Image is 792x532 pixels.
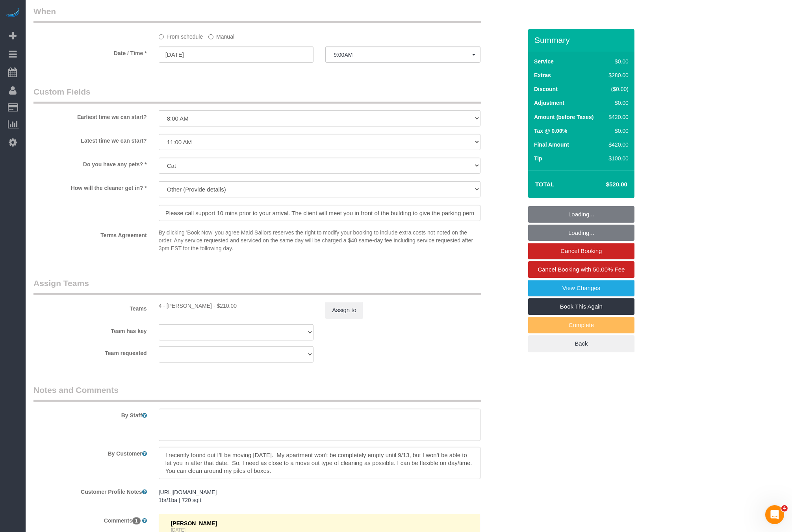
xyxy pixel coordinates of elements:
[334,52,472,58] span: 9:00AM
[605,71,628,79] div: $280.00
[28,158,153,168] label: Do you have any pets? *
[28,110,153,121] label: Earliest time we can start?
[28,409,153,419] label: By Staff
[534,154,542,162] label: Tip
[534,141,569,149] label: Final Amount
[28,447,153,458] label: By Customer
[534,35,631,45] h3: Summary
[28,346,153,357] label: Team requested
[28,47,153,57] label: Date / Time *
[534,127,567,135] label: Tax @ 0.00%
[28,134,153,145] label: Latest time we can start?
[605,85,628,93] div: ($0.00)
[159,302,314,310] div: 1 hour x $210.00/hour
[528,335,634,352] a: Back
[33,384,481,402] legend: Notes and Comments
[159,34,164,39] input: From schedule
[534,99,564,107] label: Adjustment
[5,8,20,19] img: Automaid Logo
[28,324,153,335] label: Team has key
[765,505,784,524] iframe: Intercom live chat
[534,85,558,93] label: Discount
[33,277,481,295] legend: Assign Teams
[325,302,363,318] button: Assign to
[28,485,153,496] label: Customer Profile Notes
[28,514,153,525] label: Comments
[534,71,551,79] label: Extras
[605,154,628,162] div: $100.00
[528,298,634,315] a: Book This Again
[132,517,141,525] span: 1
[159,47,314,63] input: MM/DD/YYYY
[534,58,554,65] label: Service
[605,113,628,121] div: $420.00
[159,229,480,252] p: By clicking 'Book Now' you agree Maid Sailors reserves the right to modify your booking to includ...
[325,47,480,63] button: 9:00AM
[28,229,153,239] label: Terms Agreement
[528,261,634,278] a: Cancel Booking with 50.00% Fee
[208,34,213,39] input: Manual
[159,488,480,504] pre: [URL][DOMAIN_NAME] 1br/1ba | 720 sqft
[159,30,203,41] label: From schedule
[535,181,555,188] strong: Total
[28,181,153,192] label: How will the cleaner get in? *
[534,113,594,121] label: Amount (before Taxes)
[538,266,625,273] span: Cancel Booking with 50.00% Fee
[528,243,634,259] a: Cancel Booking
[171,520,217,526] span: [PERSON_NAME]
[605,141,628,149] div: $420.00
[208,30,234,41] label: Manual
[605,58,628,65] div: $0.00
[605,127,628,135] div: $0.00
[528,280,634,296] a: View Changes
[33,86,481,104] legend: Custom Fields
[28,302,153,313] label: Teams
[582,181,627,188] h4: $520.00
[33,6,481,23] legend: When
[781,505,788,512] span: 4
[605,99,628,107] div: $0.00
